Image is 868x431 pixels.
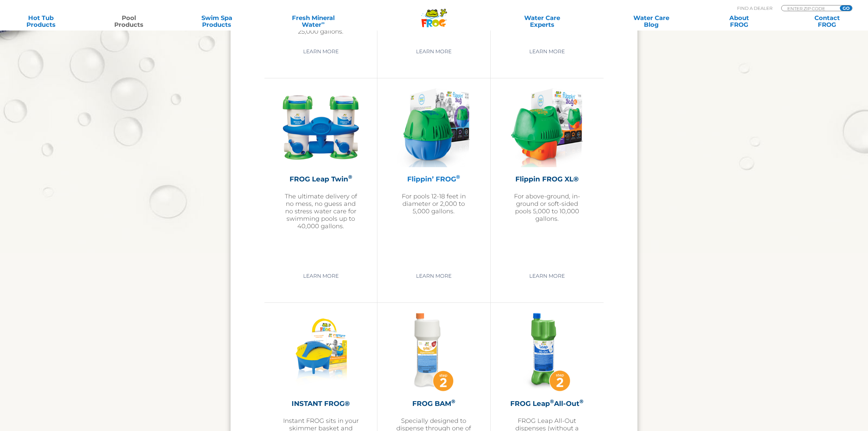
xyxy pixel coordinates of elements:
p: Find A Dealer [737,5,772,11]
img: flippin-frog-xl-featured-img-v2-275x300.png [511,89,583,167]
h2: Flippin’ FROG [394,174,473,184]
a: Learn More [521,45,573,58]
a: Flippin’ FROG®For pools 12-18 feet in diameter or 2,000 to 5,000 gallons. [394,89,473,265]
a: PoolProducts [95,15,163,28]
a: Learn More [295,45,347,58]
sup: ® [579,398,584,405]
sup: ∞ [321,20,325,25]
a: Water CareExperts [487,15,598,28]
a: FROG Leap Twin®The ultimate delivery of no mess, no guess and no stress water care for swimming p... [281,89,360,265]
a: Swim SpaProducts [182,15,251,28]
sup: ® [348,174,352,180]
a: ContactFROG [793,15,861,28]
a: Learn More [408,270,459,282]
p: The ultimate delivery of no mess, no guess and no stress water care for swimming pools up to 40,0... [281,193,360,230]
h2: FROG BAM [394,398,473,409]
img: frog-bam-featured-img-v2-300x300.png [394,313,473,392]
h2: FROG Leap All-Out [508,398,587,409]
sup: ® [550,398,554,405]
input: Zip Code Form [787,5,832,11]
a: Water CareBlog [617,15,686,28]
a: Hot TubProducts [7,15,75,28]
p: For above-ground, in-ground or soft-sided pools 5,000 to 10,000 gallons. [508,193,587,222]
a: AboutFROG [705,15,773,28]
a: Fresh MineralWater∞ [271,15,356,28]
img: frog-leap-all-out-featured-img-v2-300x300.png [508,313,586,392]
h2: INSTANT FROG® [281,398,360,409]
h2: Flippin FROG XL® [508,174,587,184]
a: Flippin FROG XL®For above-ground, in-ground or soft-sided pools 5,000 to 10,000 gallons. [508,89,587,265]
a: Learn More [408,45,459,58]
sup: ® [451,398,455,405]
a: Learn More [521,270,573,282]
sup: ® [456,174,460,180]
img: flippin-frog-featured-img-277x300.png [397,89,470,167]
a: Learn More [295,270,347,282]
h2: FROG Leap Twin [281,174,360,184]
p: For pools 12-18 feet in diameter or 2,000 to 5,000 gallons. [394,193,473,215]
img: InfuzerTwin-300x300.png [281,89,360,167]
img: InstantFROG_wBox_reflcetion_Holes-Closed-281x300.png [284,313,358,392]
input: GO [840,5,852,11]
